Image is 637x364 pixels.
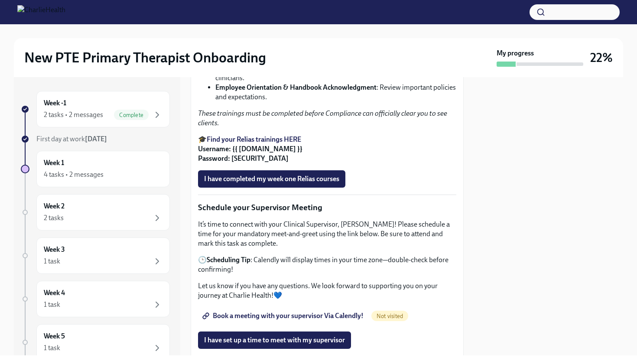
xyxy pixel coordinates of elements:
[198,135,456,163] p: 🎓
[204,312,364,320] span: Book a meeting with your supervisor Via Calendly!
[198,170,345,188] button: I have completed my week one Relias courses
[198,220,456,248] p: It’s time to connect with your Clinical Supervisor, [PERSON_NAME]! Please schedule a time for you...
[198,255,456,274] p: 🕒 : Calendly will display times in your time zone—double-check before confirming!
[44,158,64,168] h6: Week 1
[44,170,104,179] div: 4 tasks • 2 messages
[198,281,456,300] p: Let us know if you have any questions. We look forward to supporting you on your journey at Charl...
[44,98,66,108] h6: Week -1
[371,313,408,319] span: Not visited
[204,175,339,183] span: I have completed my week one Relias courses
[44,288,65,298] h6: Week 4
[114,112,149,118] span: Complete
[44,110,103,120] div: 2 tasks • 2 messages
[44,331,65,341] h6: Week 5
[21,91,170,127] a: Week -12 tasks • 2 messagesComplete
[215,83,456,102] li: : Review important policies and expectations.
[44,343,60,353] div: 1 task
[497,49,534,58] strong: My progress
[21,281,170,317] a: Week 41 task
[198,307,370,325] a: Book a meeting with your supervisor Via Calendly!
[17,5,65,19] img: CharlieHealth
[44,201,65,211] h6: Week 2
[21,237,170,274] a: Week 31 task
[198,145,302,162] strong: Username: {{ [DOMAIN_NAME] }} Password: [SECURITY_DATA]
[198,109,447,127] em: These trainings must be completed before Compliance can officially clear you to see clients.
[207,256,250,264] strong: Scheduling Tip
[21,151,170,187] a: Week 14 tasks • 2 messages
[44,213,64,223] div: 2 tasks
[21,324,170,361] a: Week 51 task
[44,300,60,309] div: 1 task
[590,50,613,65] h3: 22%
[85,135,107,143] strong: [DATE]
[44,257,60,266] div: 1 task
[44,245,65,254] h6: Week 3
[215,83,377,91] strong: Employee Orientation & Handbook Acknowledgment
[198,331,351,349] button: I have set up a time to meet with my supervisor
[204,336,345,344] span: I have set up a time to meet with my supervisor
[36,135,107,143] span: First day at work
[24,49,266,66] h2: New PTE Primary Therapist Onboarding
[207,135,301,143] a: Find your Relias trainings HERE
[21,194,170,231] a: Week 22 tasks
[21,134,170,144] a: First day at work[DATE]
[198,202,456,213] p: Schedule your Supervisor Meeting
